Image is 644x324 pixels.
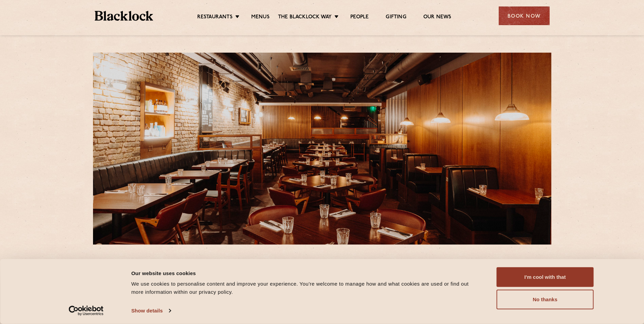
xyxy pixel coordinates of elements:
a: Restaurants [197,14,233,21]
div: Our website uses cookies [131,269,481,277]
div: Book Now [499,6,550,25]
a: Usercentrics Cookiebot - opens in a new window [56,306,116,316]
a: Gifting [386,14,406,21]
a: Menus [251,14,270,21]
img: BL_Textured_Logo-footer-cropped.svg [95,11,153,21]
a: People [350,14,369,21]
div: We use cookies to personalise content and improve your experience. You're welcome to manage how a... [131,280,481,296]
button: No thanks [497,290,594,309]
a: Show details [131,306,171,316]
button: I'm cool with that [497,267,594,287]
a: The Blacklock Way [278,14,332,21]
a: Our News [423,14,452,21]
